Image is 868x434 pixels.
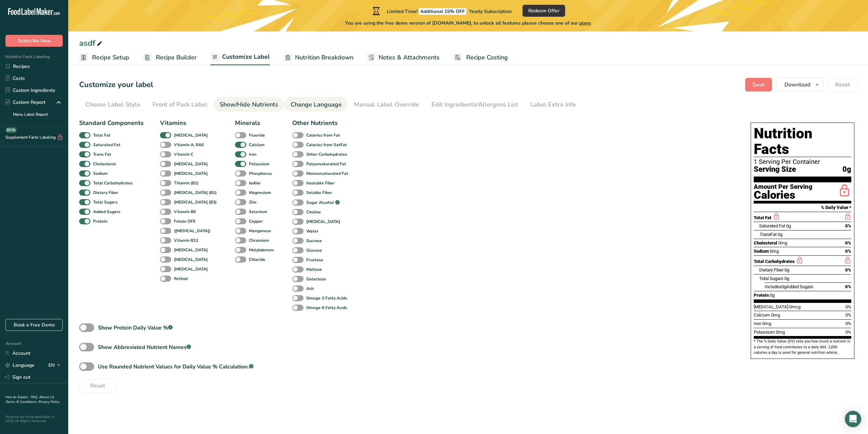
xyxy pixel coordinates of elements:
[249,132,265,138] b: Fluoride
[93,209,120,215] b: Added Sugars
[79,79,153,90] h1: Customize your label
[784,276,789,281] span: 0g
[371,7,512,15] div: Limited Time!
[93,218,107,224] b: Protein
[765,284,813,289] span: Includes Added Sugars
[845,240,851,246] span: 0%
[754,240,777,246] span: Cholesterol
[759,232,770,237] i: Trans
[143,50,197,65] a: Recipe Builder
[762,321,771,326] span: 0mg
[249,142,265,148] b: Calcium
[845,304,851,309] span: 0%
[92,53,129,62] span: Recipe Setup
[5,127,17,133] div: BETA
[98,324,173,332] div: Show Protein Daily Value %
[306,305,347,311] b: Omega-6 Fatty Acids
[770,293,775,298] span: 0g
[98,363,253,371] div: Use Rounded Nutrient Values for Daily Value % Calculation.
[754,304,788,309] span: [MEDICAL_DATA]
[754,293,769,298] span: Protein
[845,411,861,427] div: Open Intercom Messenger
[174,237,198,243] b: Vitamin B12
[249,170,272,177] b: Phosphorus
[174,218,195,224] b: Folate DFE
[754,165,796,174] span: Serving Size
[469,8,512,15] span: Yearly Subscription
[754,126,851,157] h1: Nutrition Facts
[249,209,267,215] b: Selenium
[18,37,51,44] span: Subscribe Now
[845,223,851,228] span: 0%
[354,100,419,109] div: Manual Label Override
[523,5,565,17] button: Redeem Offer
[306,180,335,186] b: Insoluble Fiber
[5,359,34,371] a: Language
[174,151,193,157] b: Vitamin C
[776,330,785,335] span: 0mg
[845,249,851,254] span: 0%
[174,228,210,234] b: ([MEDICAL_DATA])
[379,53,440,62] span: Notes & Attachments
[5,395,54,404] a: About Us .
[776,78,824,92] button: Download
[79,118,144,128] div: Standard Components
[90,382,105,390] span: Reset
[759,223,785,228] span: Saturated Fat
[784,267,789,272] span: 0g
[759,232,777,237] span: Fat
[754,259,795,264] span: Total Carbohydrates
[306,257,323,263] b: Fructose
[79,50,129,65] a: Recipe Setup
[845,312,851,318] span: 0%
[93,170,108,177] b: Sodium
[174,190,217,196] b: [MEDICAL_DATA] (B2)
[156,53,197,62] span: Recipe Builder
[754,215,771,220] span: Total Fat
[828,78,857,92] button: Reset
[579,20,591,26] span: plans
[306,161,346,167] b: Polyunsaturated Fat
[249,247,274,253] b: Molybdenum
[249,180,261,186] b: Iodine
[752,81,765,89] span: Save
[174,132,208,138] b: [MEDICAL_DATA]
[845,284,851,289] span: 0%
[306,170,348,177] b: Monounsaturated Fat
[5,395,30,400] a: Hire an Expert .
[306,142,347,148] b: Calories from SatFat
[79,379,116,393] button: Reset
[5,415,63,423] div: Powered By FoodLabelMaker © 2025 All Rights Reserved
[5,99,45,106] div: Custom Report
[466,53,508,62] span: Recipe Costing
[152,100,207,109] div: Front of Pack Label
[367,50,440,65] a: Notes & Attachments
[48,361,63,369] div: EN
[530,100,576,109] div: Label Extra Info
[210,49,270,66] a: Customize Label
[249,218,263,224] b: Copper
[31,395,39,400] a: FAQ .
[306,276,326,282] b: Galactose
[6,400,39,404] a: Terms & Conditions .
[93,151,111,157] b: Trans Fat
[174,180,198,186] b: Thiamin (B1)
[754,321,761,326] span: Iron
[174,266,208,272] b: [MEDICAL_DATA]
[174,256,208,263] b: [MEDICAL_DATA]
[249,190,271,196] b: Magnesium
[306,209,321,215] b: Choline
[845,330,851,335] span: 0%
[770,249,779,254] span: 0mg
[306,295,347,301] b: Omega-3 Fatty Acids
[174,170,208,177] b: [MEDICAL_DATA]
[235,118,276,128] div: Minerals
[754,190,812,200] div: Calories
[453,50,508,65] a: Recipe Costing
[5,35,63,47] button: Subscribe Now
[835,81,850,89] span: Reset
[771,312,780,318] span: 0mg
[754,249,769,254] span: Sodium
[419,8,466,15] span: Additional 15% OFF
[79,37,104,49] div: asdf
